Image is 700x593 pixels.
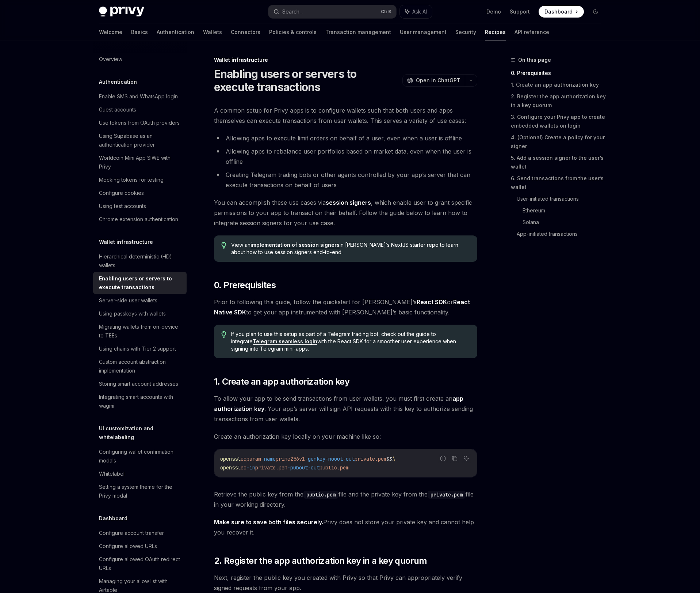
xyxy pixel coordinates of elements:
[455,23,476,41] a: Security
[99,215,178,224] div: Chrome extension authentication
[99,154,182,171] div: Worldcoin Mini App SIWE with Privy
[93,116,187,129] a: Use tokens from OAuth providers
[214,518,323,526] strong: Make sure to save both files securely.
[214,393,477,424] span: To allow your app to be send transactions from user wallets, you must first create an . Your app’...
[214,297,477,317] span: Prior to following this guide, follow the quickstart for [PERSON_NAME]’s or to get your app instr...
[93,320,187,342] a: Migrating wallets from on-device to TEEs
[214,279,276,291] span: 0. Prerequisites
[511,132,607,152] a: 4. (Optional) Create a policy for your signer
[214,170,477,190] li: Creating Telegram trading bots or other agents controlled by your app’s server that can execute t...
[276,456,305,462] span: prime256v1
[325,456,343,462] span: -noout
[99,542,157,551] div: Configure allowed URLs
[308,464,320,471] span: -out
[131,23,148,41] a: Basics
[517,228,607,240] a: App-initiated transactions
[99,296,157,305] div: Server-side user wallets
[220,464,241,471] span: openssl
[93,390,187,412] a: Integrating smart accounts with wagmi
[93,553,187,575] a: Configure allowed OAuth redirect URLs
[214,489,477,510] span: Retrieve the public key from the file and the private key from the file in your working directory.
[99,424,187,442] h5: UI customization and whitelabeling
[400,5,432,18] button: Ask AI
[93,173,187,186] a: Mocking tokens for testing
[416,77,460,84] span: Open in ChatGPT
[93,307,187,320] a: Using passkeys with wallets
[255,464,287,471] span: private.pem
[99,78,137,86] h5: Authentication
[99,469,125,478] div: Whitelabel
[250,242,340,248] a: implementation of session signers
[511,173,607,193] a: 6. Send transactions from the user’s wallet
[303,491,338,499] code: public.pem
[412,8,427,15] span: Ask AI
[221,242,226,249] svg: Tip
[231,23,260,41] a: Connectors
[485,23,506,41] a: Recipes
[511,79,607,91] a: 1. Create an app authorization key
[99,393,182,410] div: Integrating smart accounts with wagmi
[93,445,187,467] a: Configuring wallet confirmation modals
[214,431,477,442] span: Create an authorization key locally on your machine like so:
[93,294,187,307] a: Server-side user wallets
[326,199,371,207] a: session signers
[93,355,187,377] a: Custom account abstraction implementation
[93,272,187,294] a: Enabling users or servers to execute transactions
[214,105,477,126] span: A common setup for Privy apps is to configure wallets such that both users and apps themselves ca...
[268,5,396,18] button: Search...CtrlK
[99,23,122,41] a: Welcome
[325,23,391,41] a: Transaction management
[214,133,477,143] li: Allowing apps to execute limit orders on behalf of a user, even when a user is offline
[99,92,178,101] div: Enable SMS and WhatsApp login
[518,56,551,64] span: On this page
[93,200,187,213] a: Using test accounts
[220,456,241,462] span: openssl
[450,454,459,463] button: Copy the contents from the code block
[523,205,607,216] a: Ethereum
[511,111,607,132] a: 3. Configure your Privy app to create embedded wallets on login
[517,193,607,205] a: User-initiated transactions
[428,491,466,499] code: private.pem
[99,118,180,127] div: Use tokens from OAuth providers
[99,105,136,114] div: Guest accounts
[214,197,477,228] span: You can accomplish these use cases via , which enable user to grant specific permissions to your ...
[99,344,176,353] div: Using chains with Tier 2 support
[214,146,477,167] li: Allowing apps to rebalance user portfolios based on market data, even when the user is offline
[99,514,127,523] h5: Dashboard
[99,309,166,318] div: Using passkeys with wallets
[93,90,187,103] a: Enable SMS and WhatsApp login
[221,331,226,338] svg: Tip
[241,456,261,462] span: ecparam
[511,91,607,111] a: 2. Register the app authorization key in a key quorum
[486,8,501,15] a: Demo
[253,338,317,345] a: Telegram seamless login
[287,464,308,471] span: -pubout
[231,241,470,256] span: View an in [PERSON_NAME]’s NextJS starter repo to learn about how to use session signers end-to-end.
[544,8,573,15] span: Dashboard
[99,7,144,17] img: dark logo
[282,7,303,16] div: Search...
[99,529,164,537] div: Configure account transfer
[523,216,607,228] a: Solana
[214,67,399,94] h1: Enabling users or servers to execute transactions
[214,573,477,593] span: Next, register the public key you created with Privy so that Privy can appropriately verify signe...
[99,252,182,270] div: Hierarchical deterministic (HD) wallets
[393,456,395,462] span: \
[99,555,182,573] div: Configure allowed OAuth redirect URLs
[93,53,187,66] a: Overview
[402,74,465,87] button: Open in ChatGPT
[99,447,182,465] div: Configuring wallet confirmation modals
[99,358,182,375] div: Custom account abstraction implementation
[510,8,530,15] a: Support
[99,202,146,211] div: Using test accounts
[305,456,325,462] span: -genkey
[246,464,255,471] span: -in
[203,23,222,41] a: Wallets
[355,456,387,462] span: private.pem
[539,6,584,18] a: Dashboard
[214,376,350,388] span: 1. Create an app authorization key
[511,152,607,173] a: 5. Add a session signer to the user’s wallet
[99,379,178,388] div: Storing smart account addresses
[93,540,187,553] a: Configure allowed URLs
[93,213,187,226] a: Chrome extension authentication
